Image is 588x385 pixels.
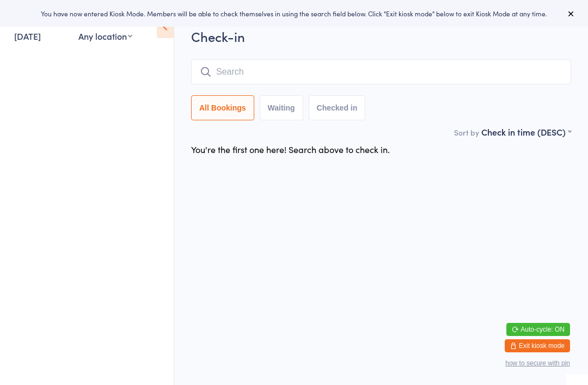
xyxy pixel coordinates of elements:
a: [DATE] [14,30,41,42]
input: Search [191,59,571,84]
button: Exit kiosk mode [505,339,570,352]
button: Checked in [309,95,366,120]
div: You have now entered Kiosk Mode. Members will be able to check themselves in using the search fie... [17,9,571,18]
div: Any location [78,30,132,42]
button: All Bookings [191,95,254,120]
button: Auto-cycle: ON [506,323,570,336]
button: Waiting [260,95,303,120]
label: Sort by [454,127,479,138]
button: how to secure with pin [505,359,570,367]
div: Check in time (DESC) [481,126,571,138]
h2: Check-in [191,27,571,45]
div: You're the first one here! Search above to check in. [191,143,390,155]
